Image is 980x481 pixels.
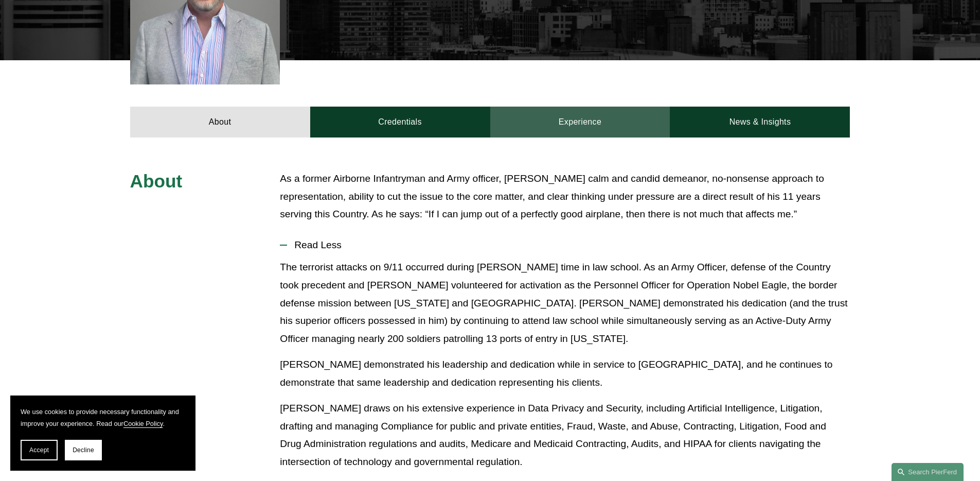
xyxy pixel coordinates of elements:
[310,107,490,138] a: Credentials
[65,440,102,460] button: Decline
[670,107,850,138] a: News & Insights
[73,446,94,454] span: Decline
[280,400,850,471] p: [PERSON_NAME] draws on his extensive experience in Data Privacy and Security, including Artificia...
[892,463,964,481] a: Search this site
[280,170,850,224] p: As a former Airborne Infantryman and Army officer, [PERSON_NAME] calm and candid demeanor, no-non...
[280,232,850,259] button: Read Less
[130,171,183,191] span: About
[21,440,58,460] button: Accept
[280,259,850,348] p: The terrorist attacks on 9/11 occurred during [PERSON_NAME] time in law school. As an Army Office...
[280,356,850,391] p: [PERSON_NAME] demonstrated his leadership and dedication while in service to [GEOGRAPHIC_DATA], a...
[287,239,850,251] span: Read Less
[10,396,195,471] section: Cookie banner
[29,446,49,454] span: Accept
[130,107,310,138] a: About
[490,107,670,138] a: Experience
[123,420,163,427] a: Cookie Policy
[21,406,185,430] p: We use cookies to provide necessary functionality and improve your experience. Read our .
